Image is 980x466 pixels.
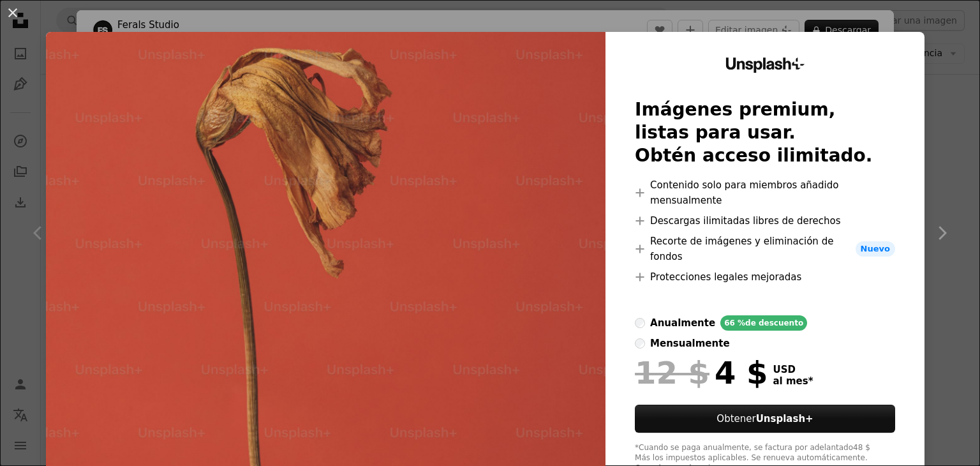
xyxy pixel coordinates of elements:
[635,269,895,285] li: Protecciones legales mejoradas
[650,336,729,351] div: mensualmente
[635,338,645,349] input: mensualmente
[773,375,813,387] span: al mes *
[635,98,895,167] h2: Imágenes premium, listas para usar. Obtén acceso ilimitado.
[635,356,709,389] span: 12 $
[756,413,813,425] strong: Unsplash+
[635,213,895,229] li: Descargas ilimitadas libres de derechos
[635,405,895,433] button: ObtenerUnsplash+
[650,315,715,331] div: anualmente
[635,177,895,208] li: Contenido solo para miembros añadido mensualmente
[635,318,645,328] input: anualmente66 %de descuento
[720,315,807,331] div: 66 % de descuento
[773,364,813,375] span: USD
[635,234,895,264] li: Recorte de imágenes y eliminación de fondos
[856,241,895,257] span: Nuevo
[635,356,768,389] div: 4 $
